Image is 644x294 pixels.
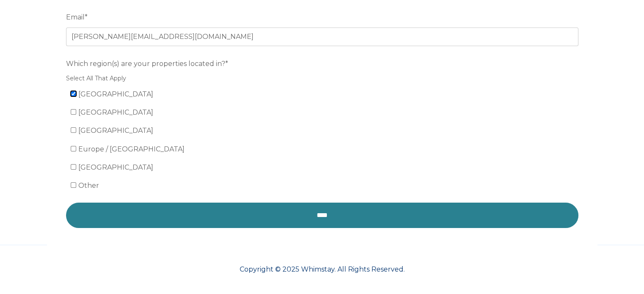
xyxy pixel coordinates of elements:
[78,163,153,171] span: [GEOGRAPHIC_DATA]
[78,90,153,98] span: [GEOGRAPHIC_DATA]
[66,57,228,70] span: Which region(s) are your properties located in?*
[71,146,76,151] input: Europe / [GEOGRAPHIC_DATA]
[71,164,76,170] input: [GEOGRAPHIC_DATA]
[78,145,185,153] span: Europe / [GEOGRAPHIC_DATA]
[78,108,153,116] span: [GEOGRAPHIC_DATA]
[78,126,153,135] span: [GEOGRAPHIC_DATA]
[47,264,597,275] p: Copyright © 2025 Whimstay. All Rights Reserved.
[71,91,76,96] input: [GEOGRAPHIC_DATA]
[78,181,99,190] span: Other
[66,11,85,24] span: Email
[66,74,578,83] legend: Select All That Apply
[71,127,76,133] input: [GEOGRAPHIC_DATA]
[71,182,76,188] input: Other
[71,109,76,115] input: [GEOGRAPHIC_DATA]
